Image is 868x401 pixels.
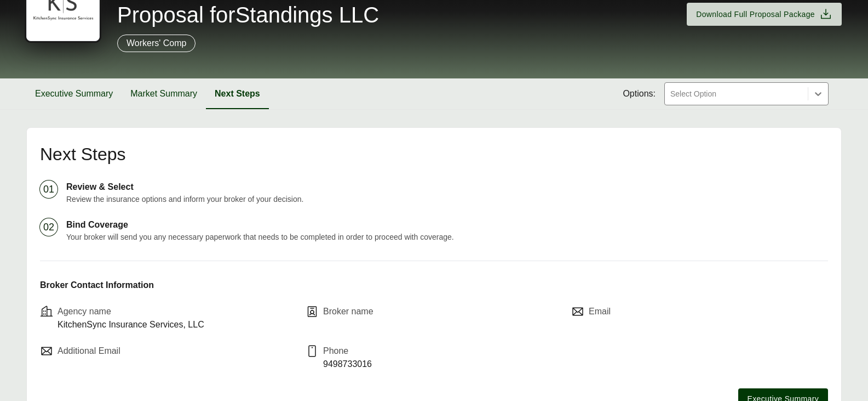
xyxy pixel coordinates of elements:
p: Bind Coverage [66,218,828,231]
p: Broker name [323,305,373,318]
p: Email [589,305,611,318]
p: Your broker will send you any necessary paperwork that needs to be completed in order to proceed ... [66,231,828,243]
p: Review & Select [66,180,828,194]
p: 9498733016 [323,358,372,371]
p: Workers' Comp [127,37,186,50]
span: Options: [623,87,656,100]
span: Proposal for Standings LLC [117,4,379,26]
p: Additional Email [58,344,120,358]
button: Download Full Proposal Package [687,3,842,26]
p: Phone [323,344,372,358]
h2: Next Steps [40,145,828,163]
p: KitchenSync Insurance Services, LLC [58,318,204,331]
p: Review the insurance options and inform your broker of your decision. [66,194,828,205]
button: Market Summary [122,78,206,109]
span: Download Full Proposal Package [696,9,815,20]
button: Executive Summary [26,78,122,109]
p: Agency name [58,305,204,318]
button: Next Steps [206,78,269,109]
p: Broker Contact Information [40,279,828,292]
